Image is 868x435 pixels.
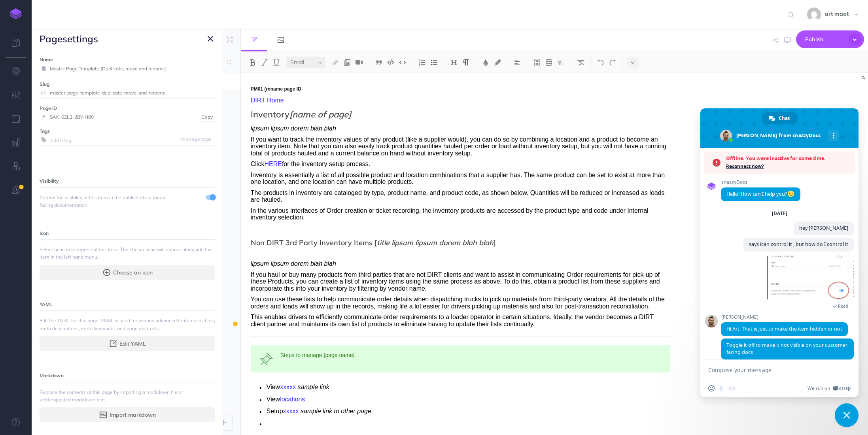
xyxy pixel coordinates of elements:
[40,34,98,44] h3: settings
[10,8,22,19] img: logo-mark.svg
[726,155,851,163] span: Offline. You were inactive for some time.
[356,59,363,66] img: Add video button
[40,115,48,119] i: #
[110,410,156,419] span: Import markdown
[267,384,670,391] p: View
[280,384,296,390] a: xxxxx
[839,385,851,391] span: Crisp
[375,59,382,66] img: Blockquote button
[251,260,336,267] em: lipsum lipsum dorem blah blah
[387,59,394,65] img: Code block button
[261,59,268,66] img: Italic button
[280,396,305,403] a: locations
[332,59,339,66] img: Link button
[597,59,604,66] img: Undo
[799,225,848,231] span: hey [PERSON_NAME]
[40,104,215,112] label: Page ID
[344,59,351,66] img: Add image button
[828,130,839,141] div: More channels
[40,265,215,280] button: Choose an icon
[821,10,853,17] span: art maat
[494,59,501,66] img: Text background color button
[40,388,215,403] span: Replace the contents of this page by importing a markdown file or written/pasted markdown text.
[40,373,64,378] small: Markdown
[40,178,59,184] small: Visibility
[251,189,670,203] p: The products in inventory are cataloged by type, product name, and product code, as shown below. ...
[721,314,848,320] span: [PERSON_NAME]
[40,230,49,236] small: Icon
[835,403,859,427] div: Close chat
[267,408,670,415] p: Setup
[762,112,798,124] div: Chat
[726,325,842,332] span: Hi Art. That is just to make the item hidden or not
[177,135,215,144] button: manage tags
[298,384,329,390] em: sample link
[40,127,215,135] label: Tags
[249,59,256,66] img: Bold button
[289,109,351,120] em: [name of page]
[251,296,670,310] p: You can use these lists to help communicate order details when dispatching trucks to pick up mate...
[779,112,790,124] span: Chat
[708,367,833,374] textarea: Compose your message...
[40,336,215,351] button: Edit YAML
[557,59,564,66] img: Callout dropdown menu button
[251,136,670,157] p: If you want to track the inventory values of any product (like a supplier would), you can do so b...
[251,110,670,119] h2: Inventory
[577,59,584,66] img: Clear styles button
[40,407,215,422] button: Import markdown
[514,59,521,66] img: Alignment dropdown menu button
[40,301,52,307] small: YAML
[50,135,215,145] input: Add a tag...
[251,172,670,185] p: Inventory is essentially a list of all possible product and location combinations that a supplier...
[40,317,215,332] span: Edit the YAML for this page. YAML is used for various advanced features such as; meta description...
[609,59,616,66] img: Redo
[419,59,426,66] img: Ordered list button
[838,303,848,309] span: Read
[113,268,153,277] span: Choose an icon
[40,80,215,88] label: Slug
[708,385,715,391] span: Insert an emoji
[40,56,215,63] label: Name
[251,161,670,168] p: Click for the inventory setup process.
[482,59,489,66] img: Text color button
[726,163,851,170] span: Reconnect now?
[251,239,670,247] h3: Non DIRT 3rd Party Inventory Items [ ]
[399,59,406,65] img: Inline code button
[807,8,821,21] img: dba3bd9ff28af6bcf6f79140cf744780.jpg
[726,191,795,197] span: Hello! How can I help you?
[273,59,280,66] img: Underline button
[267,396,670,403] p: View
[545,59,552,66] img: Create table button
[251,207,670,221] p: In the various interfaces of Order creation or ticket recording, the inventory products are acces...
[377,238,390,247] em: title
[283,408,299,414] a: xxxxx
[251,271,670,292] p: If you haul or buy many products from third parties that are not DIRT clients and want to assist ...
[807,385,830,391] span: We run on
[431,59,438,66] img: Unordered list button
[40,246,215,261] span: Select an icon to represent this item. The chosen icon will appear alongside the item in the left...
[251,97,284,104] a: DIRT Home
[50,64,215,74] input: Page name
[749,241,848,248] span: says ican control it , but how do I control it
[721,180,800,185] span: snazzyDocs
[807,385,851,391] a: We run onCrisp
[40,194,171,209] span: Control the visibility of this item in the published customer-facing documentation.
[251,86,301,92] span: PM01 (rename page ID
[40,33,62,45] span: page
[251,125,336,132] em: lipsum lipsum dorem blah blah
[796,30,864,48] button: Publish
[772,211,787,216] div: [DATE]
[251,314,670,327] p: This enables drivers to efficiently communicate order requirements to a loader operator in certai...
[199,113,215,121] button: Copy
[119,339,146,348] span: Edit YAML
[391,238,494,247] em: lipsum lipsum dorem blah blah
[251,345,670,373] div: Steps to manage [page name].
[301,408,371,414] em: sample link to other page
[264,161,282,167] a: HERE
[462,59,469,66] img: Paragraph button
[805,33,845,45] span: Publish
[450,59,458,66] img: Headings dropdown button
[50,88,215,98] input: page-name
[726,342,847,356] span: Toggle it off to make it not visible on your customer facing docs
